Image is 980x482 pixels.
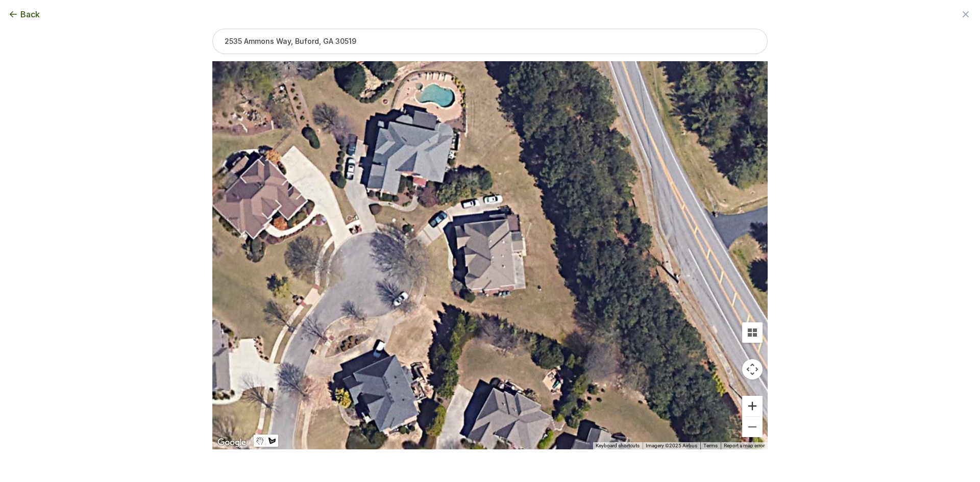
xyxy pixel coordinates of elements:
button: Tilt map [742,322,763,343]
button: Zoom out [742,417,763,437]
button: Stop drawing [254,435,266,447]
span: Back [20,8,40,20]
a: Open this area in Google Maps (opens a new window) [215,436,249,449]
a: Terms (opens in new tab) [703,443,718,448]
button: Zoom in [742,396,763,416]
input: 2535 Ammons Way, Buford, GA 30519 [212,29,768,54]
img: Google [215,436,249,449]
button: Back [8,8,40,20]
span: Imagery ©2025 Airbus [646,443,697,448]
button: Keyboard shortcuts [596,442,640,449]
a: Report a map error [724,443,765,448]
button: Map camera controls [742,359,763,379]
button: Draw a shape [266,435,278,447]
